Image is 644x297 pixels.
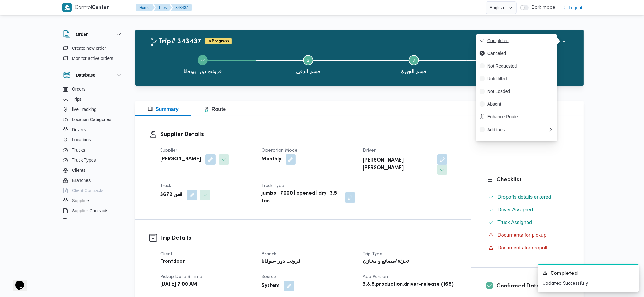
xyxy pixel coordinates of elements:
span: Orders [72,85,85,93]
span: Documents for pickup [497,231,546,239]
b: In Progress [207,39,229,43]
span: Driver [363,148,376,152]
p: Updated Successfully [543,280,634,287]
span: Branches [72,177,91,184]
button: Locations [60,135,125,145]
button: Home [136,4,155,11]
button: Location Categories [60,114,125,125]
span: فرونت دور -بيوفانا [183,68,222,75]
span: In Progress [205,38,232,44]
span: Canceled [487,51,553,56]
span: Client [160,252,173,256]
span: Summary [148,107,179,112]
span: Truck [160,184,171,188]
iframe: chat widget [6,272,27,291]
b: تجزئة/مصانع و مخازن [363,258,409,266]
button: Documents for pickup [486,230,569,240]
button: live Tracking [60,104,125,114]
b: فرونت دور -بيوفانا [262,258,300,266]
button: Logout [559,1,585,14]
b: [DATE] 7:00 AM [160,281,197,288]
b: Frontdoor [160,258,185,266]
h3: Trip Details [160,234,457,242]
span: Locations [72,136,91,144]
span: 2 [307,58,309,63]
h3: Confirmed Data [496,282,569,290]
span: قسم الجيزة [401,68,426,75]
span: Truck Assigned [497,219,532,226]
button: Canceled [476,47,557,60]
button: قسم الدقي [256,48,361,81]
button: Suppliers [60,196,125,206]
button: Database [63,71,123,79]
button: Client Contracts [60,185,125,196]
div: Order [58,43,128,66]
button: Orders [60,84,125,94]
button: Completed [476,34,557,47]
button: قسم الجيزة [361,48,467,81]
span: Clients [72,166,85,174]
span: Truck Type [262,184,284,188]
span: Monitor active orders [72,55,113,62]
button: Truck Types [60,155,125,165]
b: [PERSON_NAME] [PERSON_NAME] [363,157,433,172]
span: Suppliers [72,197,90,204]
span: Supplier Contracts [72,207,108,215]
b: Monthly [262,156,281,163]
button: Branches [60,175,125,185]
h3: Supplier Details [160,130,457,139]
span: Documents for dropoff [497,245,547,250]
span: Location Categories [72,116,111,123]
button: Dropoffs details entered [486,192,569,202]
button: Trips [153,4,172,11]
h3: Order [76,30,88,38]
button: فرونت دور -بيوفانا [150,48,256,81]
button: 343437 [170,4,192,11]
span: قسم الدقي [296,68,320,75]
button: Drivers [60,125,125,135]
span: Dropoffs details entered [497,194,551,200]
span: Operation Model [262,148,299,152]
span: Completed [487,38,553,43]
button: Not Requested [476,60,557,72]
span: Absent [487,101,553,107]
div: Database [58,84,128,221]
b: [PERSON_NAME] [160,156,201,163]
span: Documents for dropoff [497,244,547,252]
button: Trucks [60,145,125,155]
span: Source [262,275,276,279]
span: Route [204,107,226,112]
span: Client Contracts [72,187,104,194]
span: Create new order [72,44,106,52]
span: Completed [550,270,578,278]
b: Center [92,5,109,10]
span: 3 [413,58,415,63]
button: Create new order [60,43,125,53]
span: Enhance Route [487,114,553,119]
span: Driver Assigned [497,206,533,214]
b: قفن 3672 [160,191,182,199]
button: Driver Assigned [486,205,569,215]
span: Unfulfilled [487,76,553,81]
span: Logout [569,4,582,11]
div: Notification [543,270,634,278]
button: Trips [60,94,125,104]
button: Monitor active orders [60,53,125,63]
button: Enhance Route [476,110,557,123]
b: System [262,282,280,290]
button: Actions [559,35,572,48]
span: Devices [72,217,88,225]
span: Trucks [72,146,85,154]
span: Truck Assigned [497,220,532,225]
span: Drivers [72,126,86,133]
button: Unfulfilled [476,72,557,85]
span: Pickup date & time [160,275,202,279]
button: Add tags [476,123,557,136]
button: فرونت دور مسطرد [467,48,572,81]
span: Add tags [487,127,548,132]
b: 3.8.8.production.driver-release (168) [363,281,454,288]
span: Truck Types [72,156,96,164]
span: Trip Type [363,252,382,256]
button: Not Loaded [476,85,557,98]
